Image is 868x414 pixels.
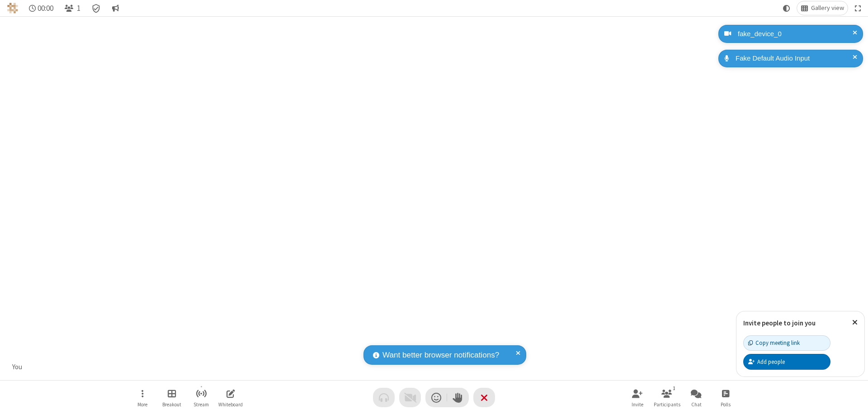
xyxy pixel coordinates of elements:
[162,402,181,407] span: Breakout
[743,335,830,351] button: Copy meeting link
[61,1,84,15] button: Open participant list
[129,385,156,410] button: Open menu
[748,339,800,347] div: Copy meeting link
[653,385,680,410] button: Open participant list
[845,311,864,334] button: Close popover
[158,385,185,410] button: Manage Breakout Rooms
[732,53,856,64] div: Fake Default Audio Input
[188,385,215,410] button: Start streaming
[670,384,678,392] div: 1
[683,385,710,410] button: Open chat
[425,388,447,407] button: Send a reaction
[108,1,123,15] button: Conversation
[25,1,57,15] div: Timer
[691,402,702,407] span: Chat
[811,5,844,12] span: Gallery view
[137,402,147,407] span: More
[38,4,53,13] span: 00:00
[851,1,865,15] button: Fullscreen
[473,388,495,407] button: End or leave meeting
[217,385,244,410] button: Open shared whiteboard
[382,349,499,361] span: Want better browser notifications?
[735,29,856,39] div: fake_device_0
[77,4,80,13] span: 1
[743,354,830,369] button: Add people
[721,402,731,407] span: Polls
[218,402,243,407] span: Whiteboard
[88,1,105,15] div: Meeting details Encryption enabled
[797,1,848,15] button: Change layout
[399,388,421,407] button: Video
[779,1,794,15] button: Using system theme
[373,388,395,407] button: Audio problem - check your Internet connection or call by phone
[9,362,26,372] div: You
[712,385,739,410] button: Open poll
[743,319,816,327] label: Invite people to join you
[654,402,680,407] span: Participants
[7,3,18,14] img: QA Selenium DO NOT DELETE OR CHANGE
[193,402,209,407] span: Stream
[632,402,643,407] span: Invite
[447,388,469,407] button: Raise hand
[624,385,651,410] button: Invite participants (⌘+Shift+I)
